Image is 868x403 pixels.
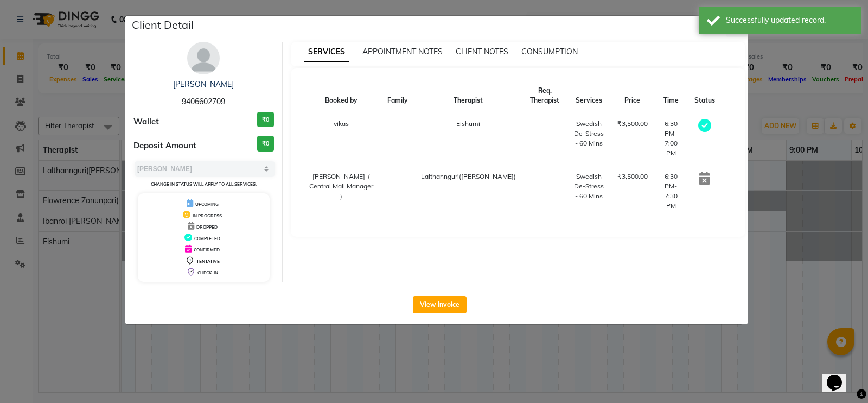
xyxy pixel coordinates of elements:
th: Services [567,79,610,112]
div: Successfully updated record. [726,15,853,26]
span: CONFIRMED [194,247,220,253]
small: Change in status will apply to all services. [151,181,257,187]
span: CHECK-IN [197,270,218,275]
a: [PERSON_NAME] [173,79,234,89]
span: Lalthannguri([PERSON_NAME]) [421,172,516,180]
div: ₹3,500.00 [617,119,648,129]
th: Time [654,79,688,112]
th: Booked by [302,79,381,112]
iframe: chat widget [822,360,857,392]
img: avatar [187,42,220,74]
button: View Invoice [413,296,467,313]
span: IN PROGRESS [193,213,222,218]
td: - [522,112,567,165]
span: APPOINTMENT NOTES [362,47,443,56]
div: ₹3,500.00 [617,172,648,181]
td: 6:30 PM-7:30 PM [654,165,688,218]
td: 6:30 PM-7:00 PM [654,112,688,165]
td: [PERSON_NAME]-( Central Mall Manager ) [302,165,381,218]
span: CONSUMPTION [521,47,578,56]
span: UPCOMING [195,201,219,207]
span: Deposit Amount [133,140,196,152]
th: Price [611,79,654,112]
div: Swedish De-Stress - 60 Mins [573,172,604,201]
th: Therapist [414,79,522,112]
th: Family [381,79,414,112]
h3: ₹0 [257,112,274,128]
td: vikas [302,112,381,165]
span: DROPPED [196,224,218,230]
td: - [381,112,414,165]
h5: Client Detail [132,17,194,33]
th: Req. Therapist [522,79,567,112]
span: TENTATIVE [196,259,220,264]
div: Swedish De-Stress - 60 Mins [573,119,604,148]
span: 9406602709 [182,97,225,106]
span: COMPLETED [194,236,220,241]
td: - [522,165,567,218]
span: Wallet [133,116,159,128]
span: CLIENT NOTES [456,47,508,56]
span: SERVICES [304,42,349,62]
h3: ₹0 [257,136,274,152]
th: Status [688,79,722,112]
span: Eishumi [456,119,480,128]
td: - [381,165,414,218]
